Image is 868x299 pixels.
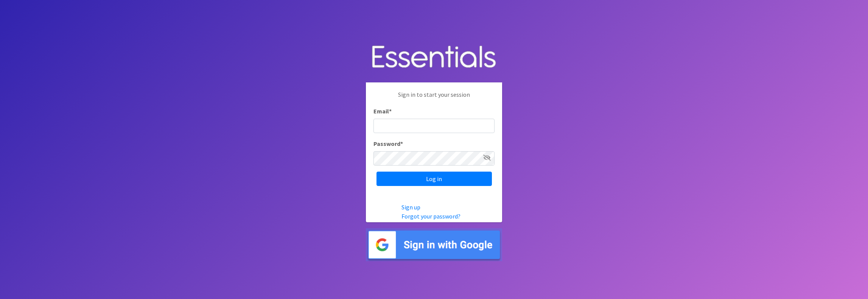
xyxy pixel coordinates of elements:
[366,38,502,77] img: Human Essentials
[376,172,492,186] input: Log in
[401,212,460,220] a: Forgot your password?
[400,140,403,147] abbr: required
[389,107,392,115] abbr: required
[373,139,403,148] label: Password
[401,203,420,211] a: Sign up
[373,107,392,116] label: Email
[373,90,495,107] p: Sign in to start your session
[366,228,502,261] img: Sign in with Google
